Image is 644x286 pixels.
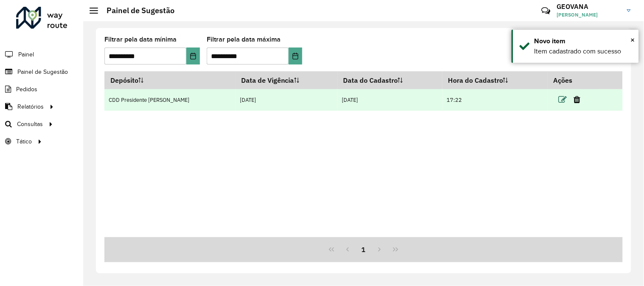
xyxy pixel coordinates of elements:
[631,34,635,46] button: Close
[337,71,442,89] th: Data do Cadastro
[104,34,177,45] label: Filtrar pela data mínima
[17,67,68,76] span: Painel de Sugestão
[186,48,200,64] button: Choose Date
[236,71,337,89] th: Data de Vigência
[557,11,621,19] span: [PERSON_NAME]
[442,71,548,89] th: Hora do Cadastro
[98,6,174,15] h2: Painel de Sugestão
[104,71,236,89] th: Depósito
[337,89,442,111] td: [DATE]
[16,85,37,94] span: Pedidos
[17,120,43,129] span: Consultas
[16,137,32,146] span: Tático
[548,71,599,89] th: Ações
[104,89,236,111] td: CDD Presidente [PERSON_NAME]
[631,35,635,45] span: ×
[534,46,633,56] div: Item cadastrado com sucesso
[442,89,548,111] td: 17:22
[289,48,302,64] button: Choose Date
[17,102,44,111] span: Relatórios
[574,94,581,105] a: Excluir
[537,2,555,20] a: Contato Rápido
[534,36,633,46] div: Novo item
[236,89,337,111] td: [DATE]
[207,34,281,45] label: Filtrar pela data máxima
[557,3,621,11] h3: GEOVANA
[559,94,567,105] a: Editar
[356,241,372,258] button: 1
[18,50,34,59] span: Painel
